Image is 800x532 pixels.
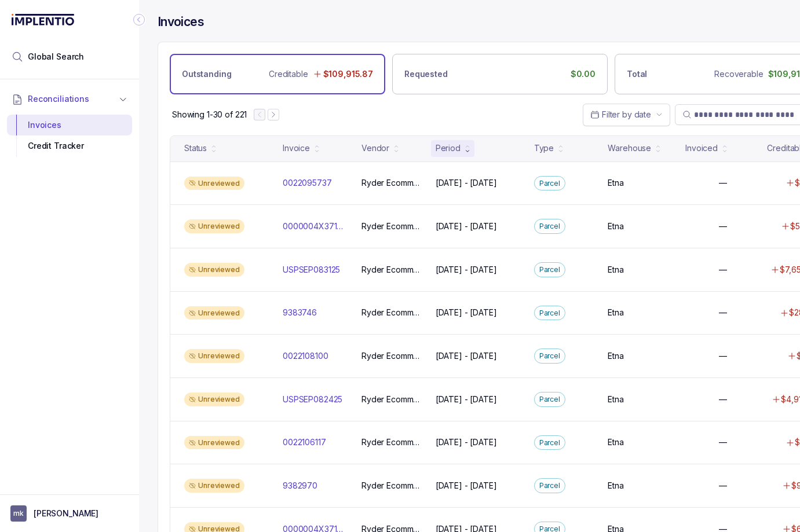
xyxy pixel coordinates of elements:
div: Unreviewed [184,306,244,320]
p: Parcel [539,480,560,491]
button: User initials[PERSON_NAME] [10,505,129,522]
p: 9382970 [283,480,317,491]
p: — [719,350,727,362]
p: [DATE] - [DATE] [436,350,497,362]
div: Type [534,142,554,154]
div: Unreviewed [184,177,244,190]
span: Global Search [28,51,84,63]
span: User initials [10,505,27,522]
p: — [719,394,727,405]
div: Unreviewed [184,436,244,450]
div: Vendor [361,142,389,154]
p: Etna [608,394,623,405]
p: [DATE] - [DATE] [436,221,497,232]
p: Parcel [539,178,560,189]
p: [DATE] - [DATE] [436,480,497,491]
button: Next Page [268,109,279,120]
p: Parcel [539,394,560,405]
div: Unreviewed [184,263,244,277]
p: Etna [608,221,623,232]
p: Ryder Ecommerce [361,307,422,318]
p: — [719,177,727,189]
p: — [719,264,727,276]
p: [DATE] - [DATE] [436,264,497,276]
p: [PERSON_NAME] [34,508,98,519]
p: 0000004X3713355 [283,221,348,232]
div: Unreviewed [184,479,244,493]
div: Invoiced [685,142,718,154]
p: Showing 1-30 of 221 [172,109,247,120]
div: Status [184,142,207,154]
p: Requested [404,68,448,80]
p: [DATE] - [DATE] [436,177,497,189]
h4: Invoices [158,14,204,30]
p: Ryder Ecommerce [361,264,422,276]
p: 0022106117 [283,436,326,448]
div: Warehouse [608,142,651,154]
div: Reconciliations [7,112,132,159]
p: [DATE] - [DATE] [436,394,497,405]
div: Collapse Icon [132,13,146,27]
div: Unreviewed [184,392,244,406]
p: Parcel [539,307,560,319]
p: Parcel [539,350,560,362]
p: — [719,221,727,232]
p: Ryder Ecommerce [361,177,422,189]
p: $109,915.87 [323,68,373,80]
p: Etna [608,436,623,448]
p: 0022108100 [283,350,328,362]
p: Etna [608,177,623,189]
p: Etna [608,350,623,362]
div: Unreviewed [184,349,244,363]
p: Ryder Ecommerce [361,480,422,491]
p: USPSEP083125 [283,264,340,276]
p: 0022095737 [283,177,332,189]
div: Invoice [283,142,310,154]
p: — [719,436,727,448]
div: Period [436,142,461,154]
p: [DATE] - [DATE] [436,436,497,448]
p: Outstanding [182,68,231,80]
p: Creditable [269,68,308,80]
p: Etna [608,307,623,318]
div: Credit Tracker [16,135,123,156]
search: Date Range Picker [590,109,651,120]
p: Etna [608,480,623,491]
p: Ryder Ecommerce [361,350,422,362]
p: Parcel [539,437,560,449]
p: [DATE] - [DATE] [436,307,497,318]
p: Ryder Ecommerce [361,436,422,448]
span: Reconciliations [28,93,89,105]
p: — [719,307,727,318]
p: Parcel [539,221,560,232]
p: Ryder Ecommerce [361,221,422,232]
p: 9383746 [283,307,317,318]
p: — [719,480,727,491]
div: Remaining page entries [172,109,247,120]
p: Recoverable [714,68,763,80]
p: USPSEP082425 [283,394,342,405]
p: Total [627,68,647,80]
span: Filter by date [602,109,651,119]
button: Reconciliations [7,86,132,112]
p: $0.00 [571,68,596,80]
p: Parcel [539,264,560,276]
p: Ryder Ecommerce [361,394,422,405]
button: Date Range Picker [583,104,670,126]
div: Invoices [16,115,123,135]
p: Etna [608,264,623,276]
div: Unreviewed [184,219,244,233]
